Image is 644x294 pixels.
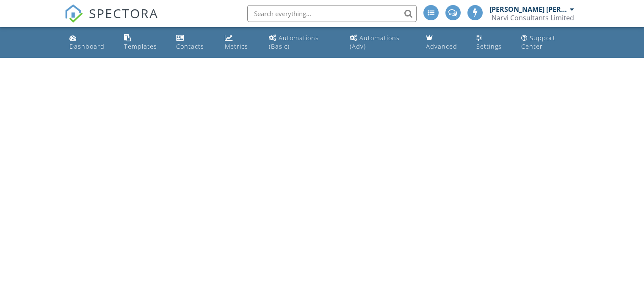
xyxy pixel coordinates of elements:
[124,42,157,50] div: Templates
[518,30,578,55] a: Support Center
[221,30,259,55] a: Metrics
[225,42,248,50] div: Metrics
[473,30,511,55] a: Settings
[265,30,340,55] a: Automations (Basic)
[89,4,158,22] span: SPECTORA
[426,42,457,50] div: Advanced
[350,34,400,50] div: Automations (Adv)
[64,4,83,23] img: The Best Home Inspection Software - Spectora
[64,11,158,29] a: SPECTORA
[423,30,466,55] a: Advanced
[346,30,416,55] a: Automations (Advanced)
[247,5,417,22] input: Search everything...
[492,14,574,22] div: Narvi Consultants Limited
[66,30,113,55] a: Dashboard
[121,30,166,55] a: Templates
[173,30,215,55] a: Contacts
[521,34,556,50] div: Support Center
[69,42,105,50] div: Dashboard
[489,5,568,14] div: [PERSON_NAME] [PERSON_NAME]
[269,34,319,50] div: Automations (Basic)
[476,42,502,50] div: Settings
[176,42,204,50] div: Contacts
